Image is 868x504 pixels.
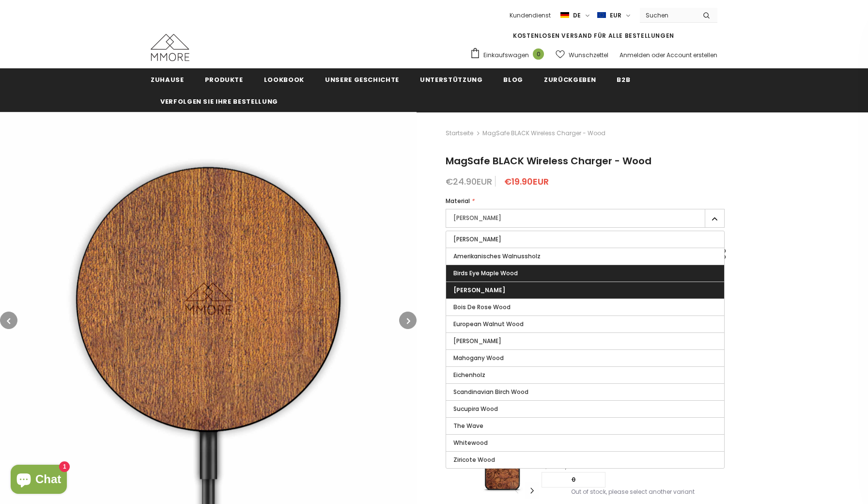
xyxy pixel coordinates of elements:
[446,127,473,139] a: Startseite
[544,75,596,84] span: Zurückgeben
[453,405,498,413] span: Sucupira Wood
[510,11,551,19] span: Kundendienst
[264,75,304,84] span: Lookbook
[542,489,725,499] div: Out of stock, please select another variant
[420,68,482,90] a: Unterstützung
[446,154,651,168] span: MagSafe BLACK Wireless Charger - Wood
[453,371,485,379] span: Eichenholz
[446,197,470,205] span: Material
[453,303,511,311] span: Bois De Rose Wood
[453,320,524,328] span: European Walnut Wood
[544,68,596,90] a: Zurückgeben
[620,51,650,59] a: Anmelden
[666,51,717,59] a: Account erstellen
[483,50,529,60] span: Einkaufswagen
[453,269,518,277] span: Birds Eye Maple Wood
[651,51,665,59] span: oder
[504,175,549,188] span: €19.90EUR
[453,252,541,260] span: Amerikanisches Walnussholz
[264,68,304,90] a: Lookbook
[503,75,523,84] span: Blog
[533,48,544,60] span: 0
[556,47,608,63] a: Wunschzettel
[446,175,492,188] span: €24.90EUR
[453,422,483,430] span: The Wave
[617,68,630,90] a: B2B
[325,75,399,84] span: Unsere Geschichte
[453,286,505,294] span: [PERSON_NAME]
[573,11,581,20] span: de
[640,8,696,22] input: Search Site
[513,31,674,40] span: KOSTENLOSEN VERSAND FÜR ALLE BESTELLUNGEN
[160,97,278,106] span: Verfolgen Sie Ihre Bestellung
[446,209,725,228] label: [PERSON_NAME]
[617,75,630,84] span: B2B
[560,11,569,19] img: i-lang-2.png
[160,90,278,112] a: Verfolgen Sie Ihre Bestellung
[610,11,621,20] span: EUR
[325,68,399,90] a: Unsere Geschichte
[503,68,523,90] a: Blog
[453,439,488,447] span: Whitewood
[151,34,189,61] img: MMORE Cases
[205,68,243,90] a: Produkte
[453,456,495,464] span: Ziricote Wood
[205,75,243,84] span: Produkte
[482,127,605,139] span: MagSafe BLACK Wireless Charger - Wood
[453,235,501,243] span: [PERSON_NAME]
[151,68,184,90] a: Zuhause
[453,354,504,362] span: Mahogany Wood
[453,337,501,345] span: [PERSON_NAME]
[151,75,184,84] span: Zuhause
[453,388,528,396] span: Scandinavian Birch Wood
[420,75,482,84] span: Unterstützung
[470,47,549,62] a: Einkaufswagen 0
[569,50,608,60] span: Wunschzettel
[8,465,70,496] inbox-online-store-chat: Onlineshop-Chat von Shopify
